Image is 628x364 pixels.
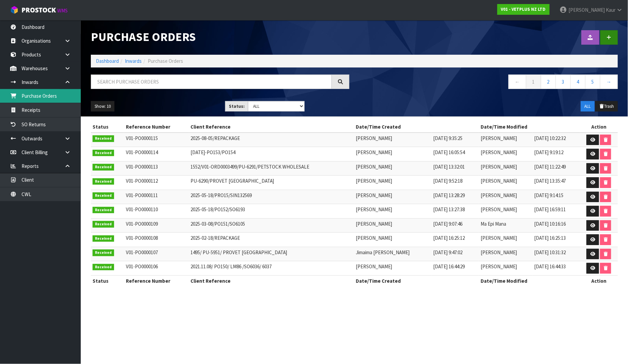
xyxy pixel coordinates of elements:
span: [PERSON_NAME] [356,178,392,184]
span: [DATE] 9:35:25 [433,135,463,141]
span: [PERSON_NAME] [356,263,392,270]
span: [PERSON_NAME] [481,149,517,155]
span: [DATE] 16:05:54 [433,149,465,155]
span: [PERSON_NAME] [356,206,392,213]
strong: Status: [229,103,245,109]
span: Received [93,164,114,171]
th: Date/Time Modified [479,275,580,286]
a: 5 [585,75,600,89]
span: [DATE] 9:52:18 [433,178,463,184]
span: [DATE] 13:28:29 [433,192,465,198]
span: [PERSON_NAME] [568,7,605,13]
span: [DATE] 13:35:47 [534,178,566,184]
td: V01-PO0000115 [124,133,189,147]
td: PU-6290/PROVET [GEOGRAPHIC_DATA] [189,176,354,190]
button: Show: 10 [91,101,114,112]
span: [DATE] 13:27:38 [433,206,465,213]
td: 2025-03-08/PO151/SO6105 [189,218,354,233]
span: [PERSON_NAME] [481,249,517,256]
td: [DATE]-PO153/PO154 [189,147,354,162]
strong: V01 - VETPLUS NZ LTD [501,6,546,12]
th: Status [91,275,124,286]
td: V01-PO0000107 [124,247,189,261]
span: [PERSON_NAME] [481,135,517,141]
td: V01-PO0000114 [124,147,189,162]
a: Inwards [125,58,142,64]
span: Received [93,235,114,242]
th: Client Reference [189,275,354,286]
span: [PERSON_NAME] [481,235,517,241]
span: [DATE] 9:19:12 [534,149,564,155]
span: [DATE] 16:25:12 [433,235,465,241]
th: Status [91,122,124,132]
span: ProStock [22,6,56,14]
span: [PERSON_NAME] [481,206,517,213]
span: Received [93,264,114,271]
a: 2 [541,75,556,89]
span: [DATE] 10:22:32 [534,135,566,141]
span: Received [93,207,114,214]
a: → [600,75,618,89]
span: [PERSON_NAME] [356,235,392,241]
td: V01-PO0000112 [124,176,189,190]
span: Received [93,135,114,142]
td: 2025-05-18/PRO15/SIN132569 [189,190,354,204]
small: WMS [57,7,68,14]
a: 4 [570,75,586,89]
h1: Purchase Orders [91,30,349,43]
a: V01 - VETPLUS NZ LTD [497,4,550,15]
span: [DATE] 16:44:33 [534,263,566,270]
input: Search purchase orders [91,75,332,89]
span: [DATE] 16:25:13 [534,235,566,241]
td: 2025-05-18/PO152/SO6193 [189,204,354,219]
th: Date/Time Created [354,275,479,286]
span: Jimaima [PERSON_NAME] [356,249,410,256]
span: [DATE] 13:32:01 [433,164,465,170]
button: ALL [581,101,595,112]
th: Action [580,122,618,132]
a: 3 [556,75,571,89]
td: 2025-08-05/REPACKAGE [189,133,354,147]
span: [DATE] 16:59:11 [534,206,566,213]
span: [PERSON_NAME] [356,192,392,198]
span: [PERSON_NAME] [356,149,392,155]
span: Purchase Orders [148,58,183,64]
td: V01-PO0000113 [124,161,189,176]
span: Received [93,221,114,228]
span: Received [93,192,114,199]
span: [PERSON_NAME] [481,164,517,170]
span: [PERSON_NAME] [356,164,392,170]
td: 2021.11.08/ PO150/ LM86 /SO6036/ 6037 [189,261,354,276]
nav: Page navigation [359,75,618,91]
th: Date/Time Created [354,122,479,132]
td: 2025-02-18/REPACKAGE [189,233,354,247]
span: [PERSON_NAME] [356,135,392,141]
span: [DATE] 9:07:46 [433,221,463,227]
td: V01-PO0000110 [124,204,189,219]
span: Kaur [606,7,616,13]
span: [DATE] 10:31:32 [534,249,566,256]
span: [PERSON_NAME] [481,178,517,184]
span: [DATE] 9:47:02 [433,249,463,256]
td: V01-PO0000109 [124,218,189,233]
th: Reference Number [124,122,189,132]
th: Client Reference [189,122,354,132]
span: [PERSON_NAME] [356,221,392,227]
span: Ma Epi Mana [481,221,506,227]
th: Date/Time Modified [479,122,580,132]
td: 1495/ PU-5951/ PROVET [GEOGRAPHIC_DATA] [189,247,354,261]
span: [PERSON_NAME] [481,263,517,270]
td: 1552/V01-ORD0003499/PU-6291/PETSTOCK WHOLESALE [189,161,354,176]
img: cube-alt.png [10,6,19,14]
span: Received [93,178,114,185]
span: Received [93,249,114,256]
th: Action [580,275,618,286]
a: ← [509,75,526,89]
a: 1 [526,75,541,89]
td: V01-PO0000106 [124,261,189,276]
th: Reference Number [124,275,189,286]
button: Trash [595,101,618,112]
span: [PERSON_NAME] [481,192,517,198]
span: Received [93,150,114,156]
span: [DATE] 9:14:15 [534,192,564,198]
